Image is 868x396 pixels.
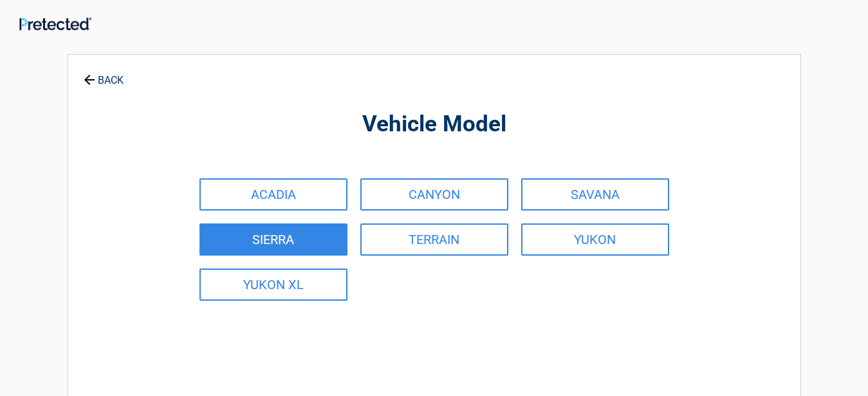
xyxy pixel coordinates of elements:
a: CANYON [360,178,508,211]
a: SIERRA [199,223,347,256]
a: ACADIA [199,178,347,211]
a: BACK [81,63,126,86]
img: Main Logo [19,17,91,30]
a: SAVANA [521,178,669,211]
a: YUKON [521,223,669,256]
a: TERRAIN [360,223,508,256]
a: YUKON XL [199,269,347,301]
h2: Vehicle Model [139,109,730,140]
